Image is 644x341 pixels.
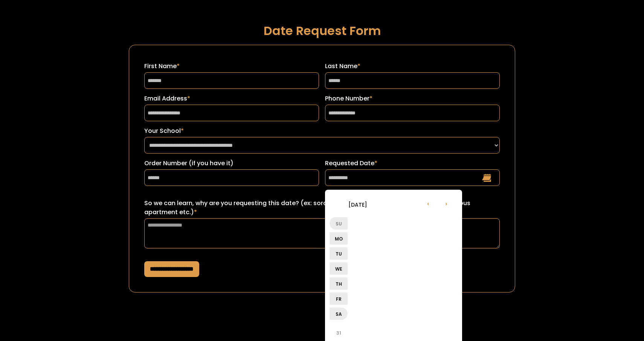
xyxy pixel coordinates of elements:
li: Mo [330,232,348,245]
label: Order Number (if you have it) [144,159,319,168]
label: Last Name [325,62,500,71]
li: › [437,194,455,212]
h1: Date Request Form [129,24,515,37]
label: Email Address [144,94,319,103]
li: We [330,262,348,275]
li: Sa [330,308,348,320]
label: First Name [144,62,319,71]
li: Tu [330,247,348,260]
li: ‹ [419,194,437,212]
label: Requested Date [325,159,500,168]
li: Su [330,217,348,230]
li: Th [330,277,348,290]
li: [DATE] [330,195,386,213]
form: Request a Date Form [129,45,515,292]
li: Fr [330,292,348,305]
label: So we can learn, why are you requesting this date? (ex: sorority recruitment, lease turn over for... [144,199,500,217]
label: Your School [144,126,500,135]
label: Phone Number [325,94,500,103]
